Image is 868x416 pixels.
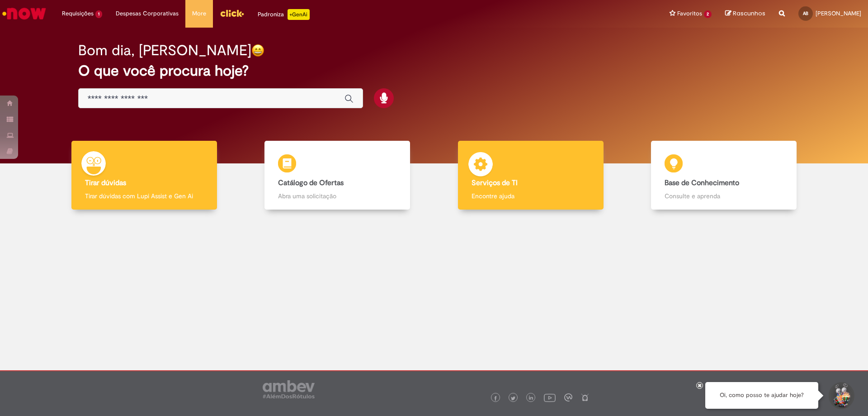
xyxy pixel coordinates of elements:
span: 2 [704,10,712,18]
a: Tirar dúvidas Tirar dúvidas com Lupi Assist e Gen Ai [47,141,241,210]
b: Tirar dúvidas [85,178,126,187]
h2: O que você procura hoje? [78,63,790,79]
h2: Bom dia, [PERSON_NAME] [78,43,251,58]
img: logo_footer_twitter.png [511,396,515,401]
span: [PERSON_NAME] [816,10,861,17]
b: Serviços de TI [472,178,518,187]
img: logo_footer_facebook.png [493,396,498,401]
a: Rascunhos [725,10,765,18]
img: click_logo_yellow_360x200.png [220,6,244,20]
p: Encontre ajuda [472,191,590,201]
img: logo_footer_workplace.png [564,393,572,402]
img: logo_footer_youtube.png [544,392,556,403]
div: Padroniza [258,9,310,20]
b: Base de Conhecimento [665,178,739,187]
span: Favoritos [677,9,702,18]
a: Serviços de TI Encontre ajuda [434,141,627,210]
img: logo_footer_linkedin.png [529,396,533,401]
span: Despesas Corporativas [116,9,179,18]
span: 1 [95,10,102,18]
div: Oi, como posso te ajudar hoje? [705,382,818,409]
p: Abra uma solicitação [278,191,396,201]
p: Consulte e aprenda [665,191,783,201]
span: More [192,9,206,18]
p: Tirar dúvidas com Lupi Assist e Gen Ai [85,191,203,201]
img: logo_footer_ambev_rotulo_gray.png [263,380,315,398]
span: Requisições [62,9,94,18]
p: +GenAi [288,9,310,20]
img: ServiceNow [1,5,47,23]
span: Rascunhos [733,9,765,18]
button: Iniciar Conversa de Suporte [827,382,854,409]
img: happy-face.png [251,44,264,57]
img: logo_footer_naosei.png [581,393,589,402]
a: Base de Conhecimento Consulte e aprenda [627,141,821,210]
a: Catálogo de Ofertas Abra uma solicitação [241,141,434,210]
b: Catálogo de Ofertas [278,178,344,187]
span: AB [803,10,808,16]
